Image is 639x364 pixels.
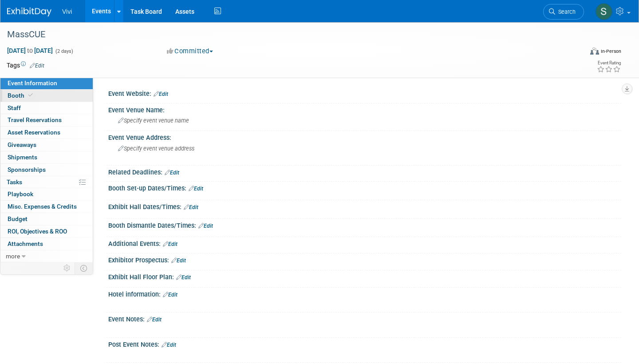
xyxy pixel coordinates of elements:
img: Format-Inperson.png [590,47,599,55]
div: Event Venue Name: [108,103,621,115]
span: Staff [8,104,21,111]
div: Related Deadlines: [108,166,621,177]
span: Specify event venue address [118,145,194,152]
td: Tags [7,61,44,70]
a: Travel Reservations [0,114,93,126]
img: Sara Membreno [596,3,612,20]
button: Committed [164,47,217,56]
a: Attachments [0,238,93,250]
a: Budget [0,213,93,225]
div: Event Website: [108,87,621,99]
span: Budget [8,215,28,222]
a: Booth [0,90,93,102]
a: Sponsorships [0,164,93,176]
span: Tasks [7,178,22,186]
a: Edit [30,63,44,69]
img: ExhibitDay [7,8,51,16]
div: MassCUE [4,27,569,43]
div: Event Venue Address: [108,131,621,142]
span: Asset Reservations [8,129,60,136]
div: Booth Dismantle Dates/Times: [108,219,621,230]
a: Edit [163,292,177,298]
a: more [0,250,93,262]
a: Event Information [0,77,93,89]
div: Hotel information: [108,288,621,299]
td: Toggle Event Tabs [75,262,93,274]
a: Edit [198,223,213,229]
a: Staff [0,102,93,114]
div: Event Rating [597,61,621,65]
div: Exhibit Hall Floor Plan: [108,270,621,282]
a: Edit [171,257,186,264]
a: Edit [165,170,179,176]
a: Edit [189,186,203,192]
span: Playbook [8,190,33,198]
a: ROI, Objectives & ROO [0,226,93,237]
a: Shipments [0,151,93,163]
td: Personalize Event Tab Strip [59,262,75,274]
div: Event Format [530,46,621,59]
a: Edit [147,317,162,323]
span: (2 days) [55,48,73,54]
span: Attachments [8,240,43,247]
i: Booth reservation complete [28,93,33,98]
span: more [6,253,20,260]
span: to [26,47,34,54]
span: Event Information [8,79,57,87]
span: Specify event venue name [118,117,189,124]
a: Edit [184,204,198,210]
span: Travel Reservations [8,116,62,123]
a: Edit [162,342,176,348]
a: Asset Reservations [0,127,93,138]
a: Giveaways [0,139,93,151]
a: Search [543,4,584,20]
div: In-Person [600,48,621,55]
a: Tasks [0,176,93,188]
span: [DATE] [DATE] [7,47,53,55]
div: Exhibit Hall Dates/Times: [108,200,621,212]
a: Edit [154,91,168,97]
div: Additional Events: [108,237,621,249]
span: Search [555,8,576,15]
div: Booth Set-up Dates/Times: [108,182,621,193]
a: Edit [176,274,191,281]
div: Post Event Notes: [108,338,621,349]
span: Giveaways [8,141,36,148]
div: Event Notes: [108,313,621,324]
span: Booth [8,92,35,99]
span: Misc. Expenses & Credits [8,203,77,210]
span: Sponsorships [8,166,46,173]
a: Playbook [0,188,93,200]
a: Edit [163,241,177,247]
div: Exhibitor Prospectus: [108,253,621,265]
a: Misc. Expenses & Credits [0,201,93,213]
span: Shipments [8,154,37,161]
span: Vivi [62,8,72,15]
span: ROI, Objectives & ROO [8,228,67,235]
